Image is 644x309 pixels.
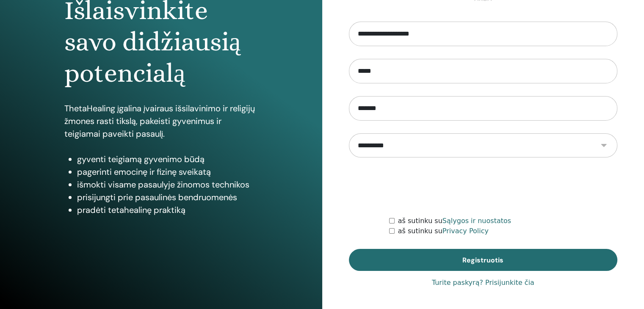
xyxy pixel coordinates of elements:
li: išmokti visame pasaulyje žinomos technikos [77,178,258,191]
li: pradėti tetahealinę praktiką [77,204,258,216]
li: pagerinti emocinę ir fizinę sveikatą [77,166,258,178]
p: ThetaHealing įgalina įvairaus išsilavinimo ir religijų žmones rasti tikslą, pakeisti gyvenimus ir... [64,102,258,140]
label: aš sutinku su [398,226,489,236]
iframe: reCAPTCHA [419,170,547,203]
li: prisijungti prie pasaulinės bendruomenės [77,191,258,204]
a: Turite paskyrą? Prisijunkite čia [432,278,534,288]
a: Sąlygos ir nuostatos [442,217,511,225]
span: Registruotis [462,256,503,265]
label: aš sutinku su [398,216,511,226]
li: gyventi teigiamą gyvenimo būdą [77,153,258,166]
a: Privacy Policy [442,227,489,235]
button: Registruotis [349,249,618,271]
